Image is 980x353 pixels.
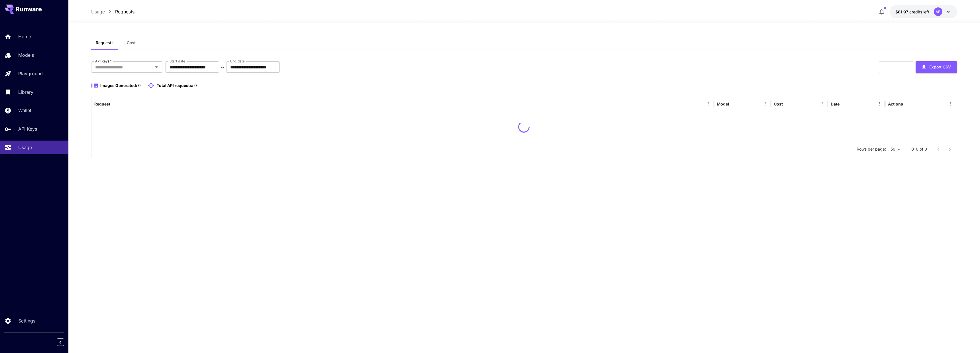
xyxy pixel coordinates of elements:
[230,59,244,64] label: End date
[138,83,141,88] span: 0
[888,102,903,106] div: Actions
[840,100,848,108] button: Sort
[18,70,43,77] p: Playground
[730,100,738,108] button: Sort
[18,317,35,324] p: Settings
[100,83,137,88] span: Images Generated:
[152,63,160,71] button: Open
[895,9,909,14] span: $81.97
[909,9,929,14] span: credits left
[704,100,712,108] button: Menu
[895,9,929,15] div: $81.96645
[818,100,826,108] button: Menu
[221,64,224,70] p: ~
[111,100,119,108] button: Sort
[717,102,729,106] div: Model
[94,102,110,106] div: Request
[18,107,31,114] p: Wallet
[947,100,955,108] button: Menu
[934,7,942,16] div: AB
[761,100,769,108] button: Menu
[96,40,114,45] span: Requests
[875,100,883,108] button: Menu
[18,125,37,132] p: API Keys
[91,8,105,15] a: Usage
[857,146,886,152] p: Rows per page:
[95,59,112,64] label: API Keys
[18,33,31,40] p: Home
[157,83,193,88] span: Total API requests:
[91,8,134,15] nav: breadcrumb
[18,89,33,96] p: Library
[916,61,957,73] button: Export CSV
[890,5,957,18] button: $81.96645AB
[115,8,134,15] a: Requests
[194,83,197,88] span: 0
[61,337,68,347] div: Collapse sidebar
[774,102,783,106] div: Cost
[783,100,791,108] button: Sort
[127,40,136,45] span: Cost
[831,102,840,106] div: Date
[18,52,34,58] p: Models
[911,146,927,152] p: 0–0 of 0
[170,59,185,64] label: Start date
[57,338,64,346] button: Collapse sidebar
[888,145,902,153] div: 50
[18,144,32,151] p: Usage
